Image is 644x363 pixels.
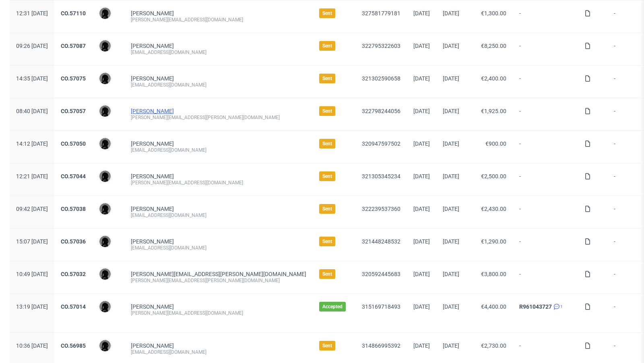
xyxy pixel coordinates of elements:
[322,173,332,179] span: Sent
[614,206,644,219] span: -
[413,303,430,310] span: [DATE]
[481,10,506,16] span: €1,300.00
[443,43,459,49] span: [DATE]
[99,301,111,312] img: Dawid Urbanowicz
[519,206,572,219] span: -
[481,75,506,82] span: €2,400.00
[413,206,430,212] span: [DATE]
[131,16,306,23] div: [PERSON_NAME][EMAIL_ADDRESS][DOMAIN_NAME]
[99,40,111,52] img: Dawid Urbanowicz
[131,43,174,49] a: [PERSON_NAME]
[99,340,111,351] img: Dawid Urbanowicz
[614,303,644,323] span: -
[519,342,572,355] span: -
[362,43,400,49] a: 322795322603
[131,310,306,316] div: [PERSON_NAME][EMAIL_ADDRESS][DOMAIN_NAME]
[614,75,644,88] span: -
[61,108,86,114] a: CO.57057
[519,238,572,251] span: -
[362,140,400,147] a: 320947597502
[362,206,400,212] a: 322239537360
[552,303,563,310] a: 1
[443,75,459,82] span: [DATE]
[131,303,174,310] a: [PERSON_NAME]
[322,10,332,16] span: Sent
[362,342,400,349] a: 314866995392
[61,342,86,349] a: CO.56985
[443,206,459,212] span: [DATE]
[131,147,306,153] div: [EMAIL_ADDRESS][DOMAIN_NAME]
[16,108,48,114] span: 08:40 [DATE]
[61,173,86,179] a: CO.57044
[413,271,430,277] span: [DATE]
[131,114,306,121] div: [PERSON_NAME][EMAIL_ADDRESS][PERSON_NAME][DOMAIN_NAME]
[61,271,86,277] a: CO.57032
[99,8,111,19] img: Dawid Urbanowicz
[443,108,459,114] span: [DATE]
[99,268,111,280] img: Dawid Urbanowicz
[16,173,48,179] span: 12:21 [DATE]
[131,75,174,82] a: [PERSON_NAME]
[614,43,644,56] span: -
[99,171,111,182] img: Dawid Urbanowicz
[131,342,174,349] a: [PERSON_NAME]
[443,271,459,277] span: [DATE]
[413,342,430,349] span: [DATE]
[16,75,48,82] span: 14:35 [DATE]
[16,140,48,147] span: 14:12 [DATE]
[481,206,506,212] span: €2,430.00
[413,173,430,179] span: [DATE]
[322,271,332,277] span: Sent
[519,271,572,284] span: -
[131,238,174,245] a: [PERSON_NAME]
[131,349,306,355] div: [EMAIL_ADDRESS][DOMAIN_NAME]
[413,43,430,49] span: [DATE]
[519,75,572,88] span: -
[61,238,86,245] a: CO.57036
[322,140,332,147] span: Sent
[362,271,400,277] a: 320592445683
[16,342,48,349] span: 10:36 [DATE]
[485,140,506,147] span: €900.00
[131,206,174,212] a: [PERSON_NAME]
[61,206,86,212] a: CO.57038
[61,303,86,310] a: CO.57014
[131,108,174,114] a: [PERSON_NAME]
[413,108,430,114] span: [DATE]
[99,236,111,247] img: Dawid Urbanowicz
[481,108,506,114] span: €1,925.00
[519,140,572,153] span: -
[131,245,306,251] div: [EMAIL_ADDRESS][DOMAIN_NAME]
[362,173,400,179] a: 321305345234
[131,82,306,88] div: [EMAIL_ADDRESS][DOMAIN_NAME]
[322,108,332,114] span: Sent
[16,238,48,245] span: 15:07 [DATE]
[131,10,174,16] a: [PERSON_NAME]
[16,43,48,49] span: 09:26 [DATE]
[481,238,506,245] span: €1,290.00
[614,238,644,251] span: -
[16,10,48,16] span: 12:31 [DATE]
[614,140,644,153] span: -
[131,140,174,147] a: [PERSON_NAME]
[413,140,430,147] span: [DATE]
[322,43,332,49] span: Sent
[131,173,174,179] a: [PERSON_NAME]
[322,238,332,245] span: Sent
[519,10,572,23] span: -
[322,206,332,212] span: Sent
[99,73,111,84] img: Dawid Urbanowicz
[614,173,644,186] span: -
[614,271,644,284] span: -
[322,303,343,310] span: Accepted
[131,179,306,186] div: [PERSON_NAME][EMAIL_ADDRESS][DOMAIN_NAME]
[481,43,506,49] span: €8,250.00
[413,75,430,82] span: [DATE]
[443,303,459,310] span: [DATE]
[560,303,563,310] span: 1
[61,140,86,147] a: CO.57050
[443,140,459,147] span: [DATE]
[362,75,400,82] a: 321302590658
[481,303,506,310] span: €4,400.00
[614,108,644,121] span: -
